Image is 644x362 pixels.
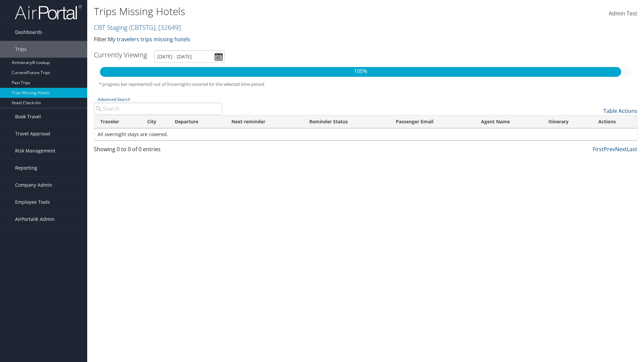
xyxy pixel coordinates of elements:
a: Last [627,145,637,153]
th: Itinerary [542,115,592,128]
input: [DATE] - [DATE] [154,50,225,63]
a: Admin Test [609,3,637,24]
th: City: activate to sort column ascending [141,115,169,128]
h5: * progress bar represents overnights covered for the selected time period. [99,81,632,87]
span: 0 out of 0 [150,81,169,87]
div: Showing 0 to 0 of 0 entries [94,145,222,157]
h3: Currently Viewing [94,50,147,59]
a: CBT Staging [94,23,181,32]
td: All overnight stays are covered. [94,128,637,140]
th: Actions [592,115,637,128]
a: Prev [604,145,615,153]
th: Next reminder [225,115,303,128]
span: Travel Approval [15,125,50,142]
p: 100% [100,67,621,76]
span: ( CBTSTG ) [129,23,155,32]
span: Book Travel [15,108,41,125]
th: Agent Name [475,115,542,128]
img: airportal-logo.png [15,4,82,20]
a: Advanced Search [97,97,130,102]
th: Traveler: activate to sort column ascending [94,115,141,128]
input: Advanced Search [94,103,222,115]
span: Trips [15,41,26,58]
span: Dashboards [15,24,42,41]
span: , [ 32649 ] [155,23,181,32]
h1: Trips Missing Hotels [94,4,456,18]
span: AirPortal® Admin [15,211,55,228]
p: Filter: [94,35,456,44]
a: Table Actions [603,107,637,115]
span: Admin Test [609,10,637,17]
a: First [593,145,604,153]
th: Departure: activate to sort column ascending [169,115,225,128]
th: Passenger Email: activate to sort column ascending [390,115,475,128]
a: Next [615,145,627,153]
th: Reminder Status [303,115,390,128]
span: Employee Tools [15,194,50,210]
span: Reporting [15,160,37,176]
span: Company Admin [15,177,52,193]
a: My travelers trips missing hotels [108,36,190,43]
span: Risk Management [15,142,55,159]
